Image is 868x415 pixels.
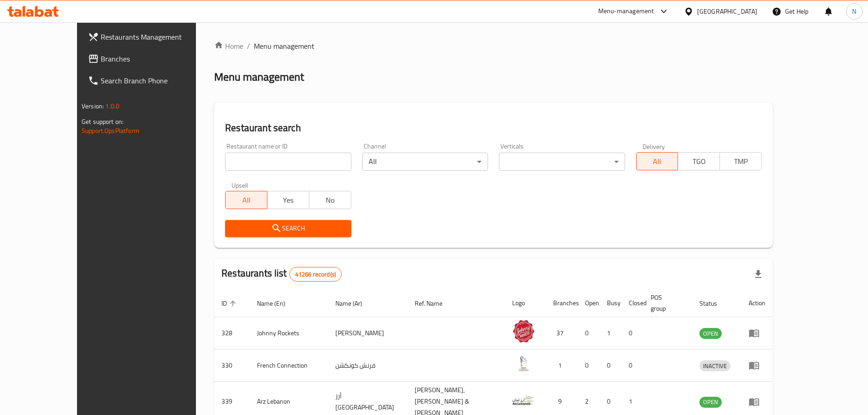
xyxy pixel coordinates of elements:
td: [PERSON_NAME] [328,317,407,349]
button: No [309,191,351,209]
img: Arz Lebanon [512,389,535,411]
div: OPEN [699,328,722,339]
td: فرنش كونكشن [328,349,407,382]
div: Total records count [289,267,342,282]
span: Restaurants Management [101,31,215,42]
label: Delivery [642,143,665,149]
button: TMP [719,152,762,170]
td: 0 [578,317,600,349]
h2: Menu management [214,70,304,84]
a: Home [214,41,243,51]
th: Busy [600,289,621,317]
span: Ref. Name [415,298,454,309]
div: All [362,153,488,171]
h2: Restaurant search [225,121,762,135]
span: OPEN [699,328,722,339]
th: Closed [621,289,643,317]
button: Search [225,220,351,237]
label: Upsell [231,182,248,188]
span: N [852,6,856,16]
span: OPEN [699,397,722,407]
td: Johnny Rockets [250,317,328,349]
div: Menu [749,360,765,371]
div: [GEOGRAPHIC_DATA] [697,6,757,16]
button: All [636,152,678,170]
nav: breadcrumb [214,41,773,51]
button: All [225,191,267,209]
span: 41266 record(s) [290,270,341,279]
button: Yes [267,191,309,209]
div: INACTIVE [699,360,730,371]
span: Get support on: [82,116,123,128]
td: 0 [621,349,643,382]
div: Menu [749,396,765,407]
div: Menu [749,328,765,338]
a: Search Branch Phone [81,70,222,92]
span: TGO [682,155,716,168]
a: Support.OpsPlatform [82,125,139,137]
th: Logo [505,289,546,317]
li: / [247,41,250,51]
span: Name (En) [257,298,297,309]
img: French Connection [512,352,535,375]
td: 0 [621,317,643,349]
td: 37 [546,317,578,349]
span: Status [699,298,729,309]
span: ID [221,298,239,309]
span: Version: [82,100,104,112]
span: Menu management [254,41,314,51]
div: ​ [499,153,625,171]
button: TGO [678,152,720,170]
td: 330 [214,349,250,382]
span: TMP [724,155,758,168]
a: Branches [81,48,222,70]
td: 0 [600,349,621,382]
td: 1 [546,349,578,382]
input: Search for restaurant name or ID.. [225,153,351,171]
td: French Connection [250,349,328,382]
td: 0 [578,349,600,382]
td: 328 [214,317,250,349]
img: Johnny Rockets [512,320,535,343]
div: Export file [747,263,769,285]
span: Name (Ar) [335,298,374,309]
span: Branches [101,53,215,64]
span: INACTIVE [699,361,730,371]
th: Open [578,289,600,317]
th: Branches [546,289,578,317]
span: Search [232,223,344,234]
a: Restaurants Management [81,26,222,48]
span: No [313,194,348,207]
span: Search Branch Phone [101,75,215,86]
h2: Restaurants list [221,266,342,282]
span: All [640,155,675,168]
span: Yes [271,194,306,207]
td: 1 [600,317,621,349]
div: Menu-management [598,6,654,17]
span: POS group [651,292,681,314]
span: 1.0.0 [105,100,119,112]
th: Action [741,289,773,317]
span: All [229,194,264,207]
